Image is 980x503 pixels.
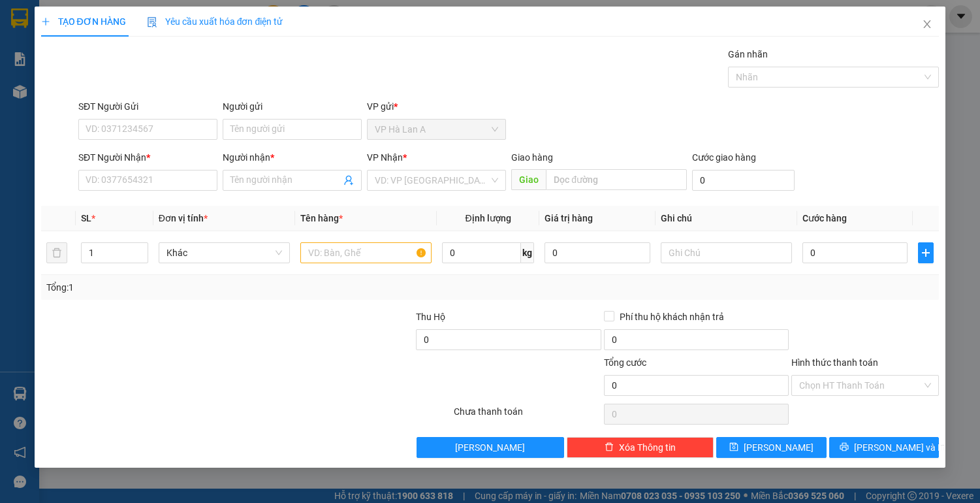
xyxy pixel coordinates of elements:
button: plus [918,242,934,263]
span: plus [919,248,933,258]
span: Tên hàng [300,213,343,223]
div: Tổng: 1 [46,280,379,295]
label: Cước giao hàng [692,152,756,163]
span: VP Nhận [367,152,403,163]
div: VP gửi [367,99,506,114]
span: Giao [511,169,546,190]
input: 0 [545,242,650,263]
input: VD: Bàn, Ghế [300,242,432,263]
span: Thu Hộ [416,312,445,322]
span: Yêu cầu xuất hóa đơn điện tử [147,16,283,27]
img: icon [147,17,157,27]
div: Người nhận [223,150,362,165]
span: Cước hàng [802,213,847,223]
input: Cước giao hàng [692,170,795,191]
input: Dọc đường [546,169,686,190]
span: SL [81,213,91,223]
span: user-add [343,175,354,186]
span: printer [840,442,849,453]
span: Giao hàng [511,152,553,163]
input: Ghi Chú [661,242,792,263]
span: save [729,442,738,453]
span: close [922,19,932,29]
span: TẠO ĐƠN HÀNG [41,16,126,27]
span: Xóa Thông tin [619,440,676,455]
span: Giá trị hàng [545,213,593,223]
label: Gán nhãn [728,49,768,59]
span: delete [605,442,614,453]
span: [PERSON_NAME] [744,440,814,455]
button: Close [909,7,945,43]
button: delete [46,242,67,263]
span: Khác [166,243,282,263]
span: VP Hà Lan A [375,120,498,139]
span: Tổng cước [604,357,646,368]
div: Người gửi [223,99,362,114]
span: plus [41,17,50,26]
span: Định lượng [466,213,511,223]
label: Hình thức thanh toán [791,357,878,368]
button: deleteXóa Thông tin [567,437,714,458]
span: kg [521,242,534,263]
span: [PERSON_NAME] [455,440,525,455]
th: Ghi chú [656,206,797,231]
span: Đơn vị tính [159,213,208,223]
button: [PERSON_NAME] [417,437,564,458]
button: printer[PERSON_NAME] và In [829,437,939,458]
span: [PERSON_NAME] và In [854,440,945,455]
div: Chưa thanh toán [452,404,603,427]
div: SĐT Người Gửi [78,99,217,114]
div: SĐT Người Nhận [78,150,217,165]
span: Phí thu hộ khách nhận trả [614,310,729,324]
button: save[PERSON_NAME] [716,437,826,458]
